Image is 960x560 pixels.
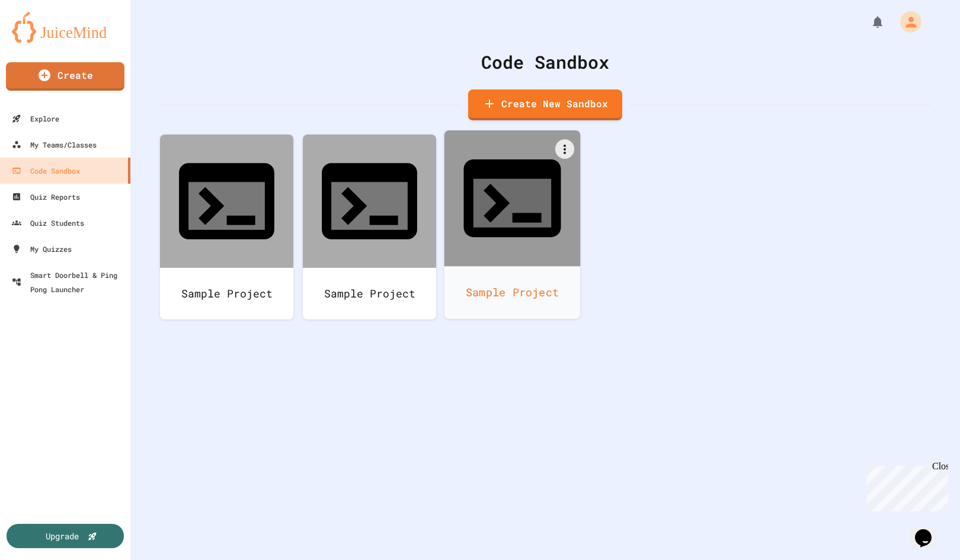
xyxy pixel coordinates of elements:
[5,5,82,75] div: Chat with us now!Close
[888,8,924,36] div: My Account
[12,111,59,126] div: Explore
[46,530,79,542] div: Upgrade
[160,268,293,319] div: Sample Project
[12,216,84,230] div: Quiz Students
[12,137,97,152] div: My Teams/Classes
[303,268,436,319] div: Sample Project
[910,513,948,548] iframe: chat widget
[12,242,72,256] div: My Quizzes
[12,164,80,178] div: Code Sandbox
[12,190,80,204] div: Quiz Reports
[12,268,126,296] div: Smart Doorbell & Ping Pong Launcher
[849,12,888,32] div: My Notifications
[160,49,930,75] div: Code Sandbox
[444,130,581,319] a: Sample Project
[468,89,622,120] a: Create New Sandbox
[12,12,119,43] img: logo-orange.svg
[862,461,948,511] iframe: chat widget
[160,135,293,319] a: Sample Project
[6,62,124,91] a: Create
[303,135,436,319] a: Sample Project
[444,266,581,319] div: Sample Project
